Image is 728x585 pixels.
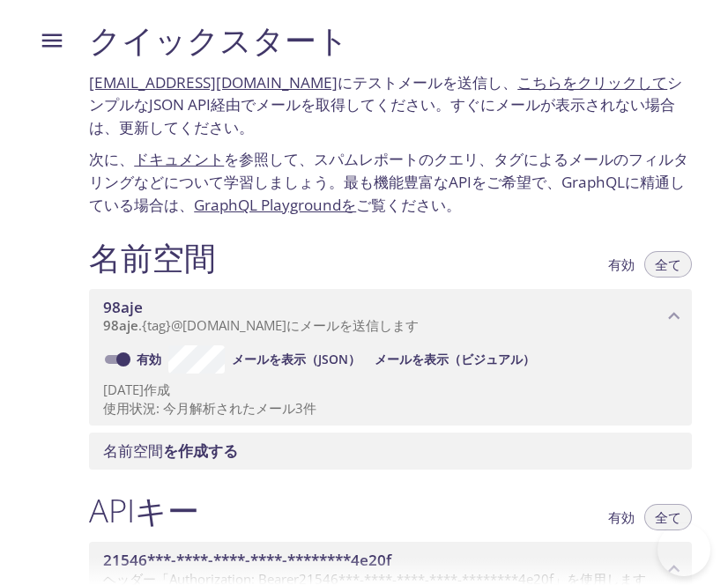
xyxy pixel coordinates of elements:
[171,316,286,334] font: @[DOMAIN_NAME]
[608,255,635,273] font: 有効
[89,289,692,344] div: 98aje名前空間
[655,508,681,526] font: 全て
[138,316,142,334] font: .
[286,316,419,334] font: にメールを送信します
[225,345,368,374] button: メールを表示（JSON）
[103,316,138,334] font: 98aje
[142,316,171,334] font: {tag}
[89,149,688,214] font: を参照して、スパムレポートのクエリ、タグによるメールのフィルタリングなどについて学習しましょう。最も機能豊富なAPIをご希望で、GraphQLに精通している場合は、
[103,381,144,398] font: [DATE]
[103,399,316,417] font: 使用状況: 今月解析されたメール3件
[89,235,216,279] font: 名前空間
[89,433,692,470] div: 名前空間を作成する
[356,195,461,215] font: ご覧ください。
[89,72,682,137] font: シンプルなJSON API経由でメールを取得してください。すぐにメールが表示されない場合は、更新してください。
[137,351,161,367] font: 有効
[598,251,645,278] button: 有効
[517,72,667,93] a: こちらをクリックして
[608,508,635,526] font: 有効
[163,441,238,461] font: を作成する
[644,251,692,278] button: 全て
[502,72,517,93] font: 、
[375,351,535,367] font: メールを表示（ビジュアル）
[644,504,692,530] button: 全て
[89,72,338,93] a: [EMAIL_ADDRESS][DOMAIN_NAME]
[89,149,134,169] font: 次に、
[144,381,170,398] font: 作成
[89,488,199,532] font: APIキー
[657,523,710,576] iframe: ヘルプスカウトビーコン - オープン
[103,441,163,461] font: 名前空間
[103,297,143,317] font: 98aje
[29,18,75,63] button: メニュー
[598,504,645,530] button: 有効
[655,255,681,273] font: 全て
[89,18,349,62] font: クイックスタート
[368,345,542,374] button: メールを表示（ビジュアル）
[338,72,502,93] font: にテストメールを送信し
[232,351,360,367] font: メールを表示（JSON）
[194,195,356,215] a: GraphQL Playgroundを
[134,149,224,169] a: ドキュメント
